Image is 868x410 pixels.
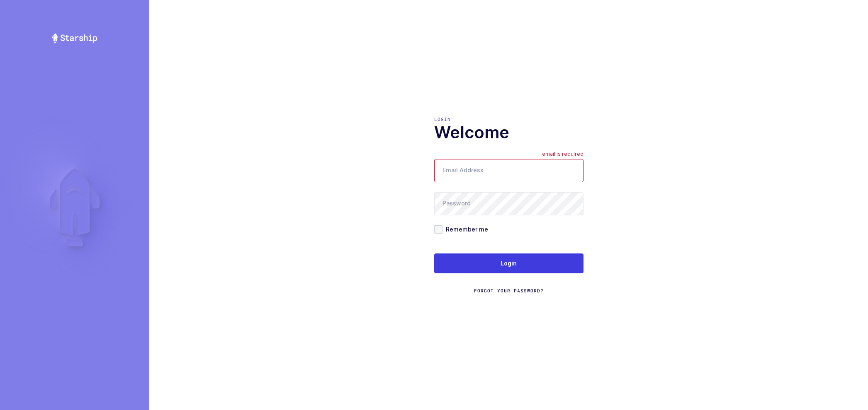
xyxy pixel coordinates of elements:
[434,253,584,273] button: Login
[443,225,488,233] span: Remember me
[51,33,98,43] img: Starship
[501,259,517,268] span: Login
[434,159,584,182] input: Email Address
[434,116,584,123] div: Login
[434,192,584,215] input: Password
[474,287,544,294] a: Forgot Your Password?
[434,123,584,142] h1: Welcome
[542,151,584,159] div: email is required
